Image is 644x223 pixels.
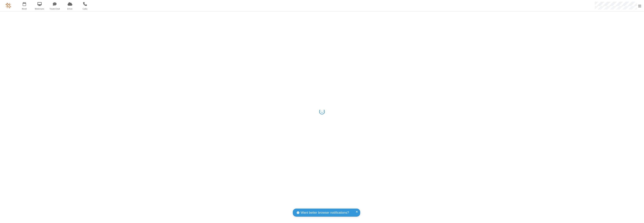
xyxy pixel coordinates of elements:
[301,210,349,215] span: Want better browser notifications?
[63,7,77,10] span: Drive
[6,3,11,8] img: QA Selenium DO NOT DELETE OR CHANGE
[48,7,62,10] span: Team Chat
[17,7,31,10] span: Meet
[78,7,92,10] span: Calls
[33,7,47,10] span: Webinars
